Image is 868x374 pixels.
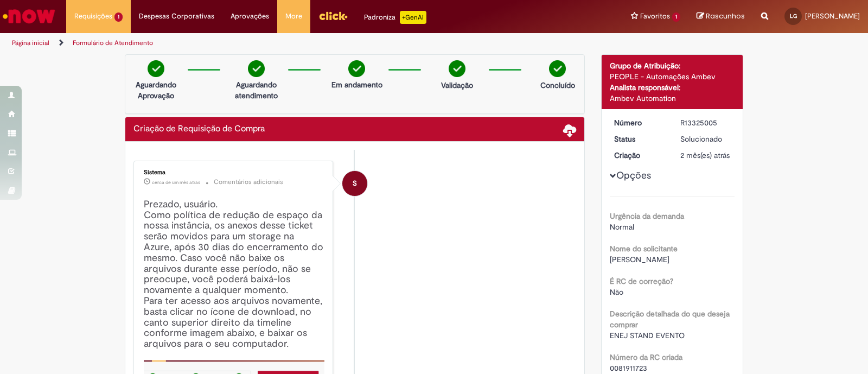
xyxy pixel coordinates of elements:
a: Página inicial [12,39,49,47]
span: 2 mês(es) atrás [680,150,730,160]
img: check-circle-green.png [248,60,265,77]
div: Sistema [144,169,324,176]
b: É RC de correção? [610,276,673,286]
span: [PERSON_NAME] [805,11,860,21]
p: +GenAi [400,11,426,24]
span: More [285,11,302,22]
b: Urgência da demanda [610,211,684,221]
span: LG [790,12,797,20]
span: 0081911723 [610,363,647,373]
ul: Trilhas de página [8,33,571,53]
dt: Status [606,134,673,144]
span: [PERSON_NAME] [610,255,669,264]
h2: Criação de Requisição de Compra Histórico de tíquete [133,124,265,134]
img: check-circle-green.png [348,60,365,77]
p: Concluído [540,80,575,91]
span: ENEJ STAND EVENTO [610,331,685,340]
dt: Criação [606,150,673,161]
span: Favoritos [640,11,670,22]
img: click_logo_yellow_360x200.png [318,8,348,24]
p: Em andamento [331,79,382,90]
span: 1 [672,12,680,22]
img: ServiceNow [1,5,57,27]
div: Ambev Automation [610,93,735,104]
a: Formulário de Atendimento [73,39,153,47]
span: Baixar anexos [563,123,576,136]
a: Rascunhos [697,11,745,22]
time: 28/08/2025 02:11:52 [152,179,200,186]
span: 1 [114,12,123,22]
div: PEOPLE - Automações Ambev [610,71,735,82]
p: Aguardando Aprovação [130,79,182,101]
span: S [353,170,357,196]
span: Não [610,287,623,297]
b: Descrição detalhada do que deseja comprar [610,309,730,329]
dt: Número [606,117,673,128]
span: Despesas Corporativas [139,11,214,22]
div: Solucionado [680,134,731,144]
div: 25/07/2025 17:00:16 [680,150,731,161]
img: check-circle-green.png [549,60,566,77]
small: Comentários adicionais [214,178,283,187]
b: Número da RC criada [610,352,682,362]
div: Padroniza [364,11,426,24]
div: System [342,171,367,196]
span: Normal [610,222,634,232]
span: Rascunhos [706,11,745,21]
img: check-circle-green.png [449,60,465,77]
span: Aprovações [231,11,269,22]
span: cerca de um mês atrás [152,179,200,186]
img: check-circle-green.png [148,60,164,77]
p: Validação [441,80,473,91]
div: Grupo de Atribuição: [610,60,735,71]
span: Requisições [74,11,112,22]
div: Analista responsável: [610,82,735,93]
b: Nome do solicitante [610,244,678,253]
p: Aguardando atendimento [230,79,283,101]
div: R13325005 [680,117,731,128]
